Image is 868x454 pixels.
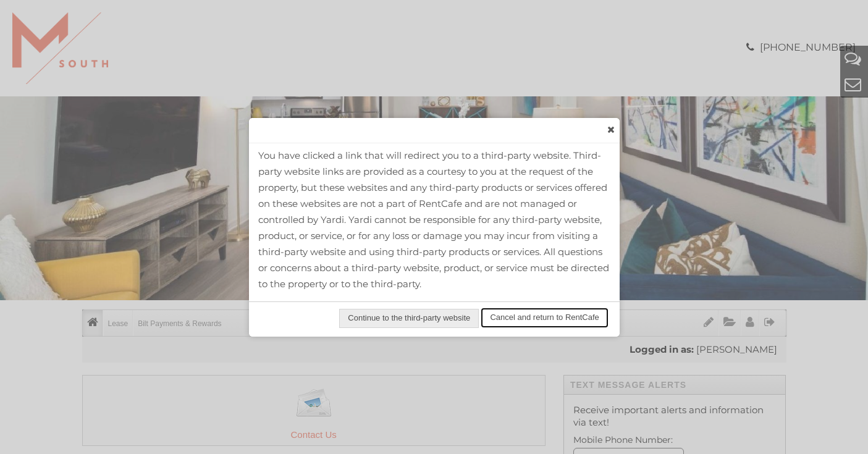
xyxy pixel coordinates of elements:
[845,48,861,69] a: Help And Support
[845,74,861,95] a: Contact
[258,148,610,292] div: You have clicked a link that will redirect you to a third-party website. Third-party website link...
[482,309,607,327] button: Cancel and return to RentCafe
[340,309,478,327] span: Continue to the third-party website
[605,123,615,136] span: close
[605,123,617,134] a: close
[339,309,479,328] button: Continue to the third-party website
